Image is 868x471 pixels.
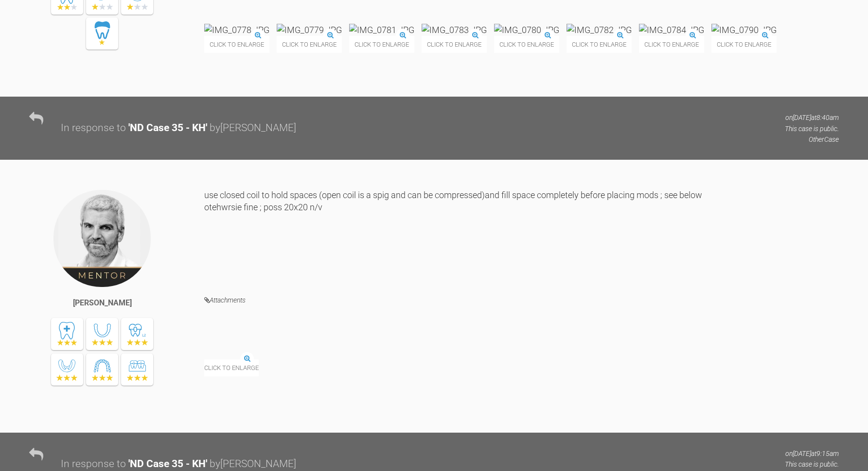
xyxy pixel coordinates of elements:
[61,120,126,136] div: In response to
[349,36,414,53] span: Click to enlarge
[204,359,259,376] span: Click to enlarge
[73,297,132,309] div: [PERSON_NAME]
[277,36,342,53] span: Click to enlarge
[567,36,632,53] span: Click to enlarge
[494,24,559,36] img: IMG_0780.JPG
[785,448,839,459] p: on [DATE] at 9:15am
[210,120,296,136] div: by [PERSON_NAME]
[711,24,777,36] img: IMG_0790.JPG
[204,36,269,53] span: Click to enlarge
[639,24,704,36] img: IMG_0784.JPG
[785,134,839,145] p: Other Case
[567,24,632,36] img: IMG_0782.JPG
[277,24,342,36] img: IMG_0779.JPG
[128,120,207,136] div: ' ND Case 35 - KH '
[785,112,839,123] p: on [DATE] at 8:40am
[53,189,152,288] img: Ross Hobson
[711,36,777,53] span: Click to enlarge
[422,36,487,53] span: Click to enlarge
[494,36,559,53] span: Click to enlarge
[204,24,269,36] img: IMG_0778.JPG
[785,459,839,470] p: This case is public.
[204,294,839,306] h4: Attachments
[785,123,839,134] p: This case is public.
[349,24,414,36] img: IMG_0781.JPG
[204,189,839,280] div: use closed coil to hold spaces (open coil is a spig and can be compressed)and fill space complete...
[422,24,487,36] img: IMG_0783.JPG
[639,36,704,53] span: Click to enlarge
